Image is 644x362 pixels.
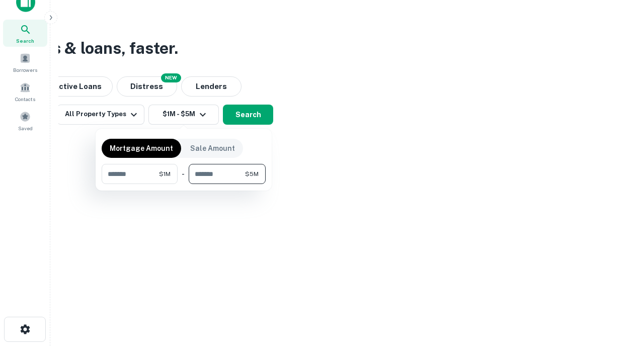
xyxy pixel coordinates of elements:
[190,143,235,154] p: Sale Amount
[182,164,185,184] div: -
[159,169,171,178] span: $1M
[594,282,644,330] iframe: Chat Widget
[110,143,173,154] p: Mortgage Amount
[245,169,259,178] span: $5M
